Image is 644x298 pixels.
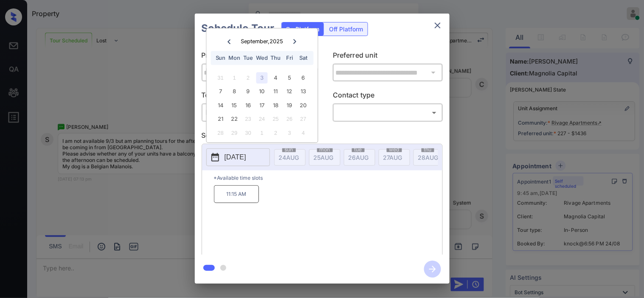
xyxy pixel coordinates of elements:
[284,86,295,97] div: Choose Friday, September 12th, 2025
[270,127,281,139] div: Not available Thursday, October 2nd, 2025
[242,52,254,64] div: Tue
[202,130,443,144] p: Select slot
[229,127,240,139] div: Not available Monday, September 29th, 2025
[270,52,281,64] div: Thu
[256,72,268,84] div: Choose Wednesday, September 3rd, 2025
[225,152,246,162] p: [DATE]
[215,100,226,111] div: Choose Sunday, September 14th, 2025
[270,86,281,97] div: Choose Thursday, September 11th, 2025
[298,72,309,84] div: Choose Saturday, September 6th, 2025
[214,185,259,203] p: 11:15 AM
[270,114,281,125] div: Not available Thursday, September 25th, 2025
[209,71,315,139] div: month 2025-09
[284,52,295,64] div: Fri
[229,114,240,125] div: Choose Monday, September 22nd, 2025
[284,100,295,111] div: Choose Friday, September 19th, 2025
[242,100,254,111] div: Choose Tuesday, September 16th, 2025
[256,86,268,97] div: Choose Wednesday, September 10th, 2025
[215,114,226,125] div: Choose Sunday, September 21st, 2025
[333,50,443,64] p: Preferred unit
[229,72,240,84] div: Not available Monday, September 1st, 2025
[333,90,443,103] p: Contact type
[298,114,309,125] div: Not available Saturday, September 27th, 2025
[298,100,309,111] div: Choose Saturday, September 20th, 2025
[229,100,240,111] div: Choose Monday, September 15th, 2025
[256,127,268,139] div: Not available Wednesday, October 1st, 2025
[242,86,254,97] div: Choose Tuesday, September 9th, 2025
[215,86,226,97] div: Choose Sunday, September 7th, 2025
[256,114,268,125] div: Not available Wednesday, September 24th, 2025
[284,114,295,125] div: Not available Friday, September 26th, 2025
[429,17,446,34] button: close
[298,127,309,139] div: Not available Saturday, October 4th, 2025
[282,22,324,36] div: On Platform
[195,14,281,43] h2: Schedule Tour
[419,258,446,280] button: btn-next
[270,72,281,84] div: Choose Thursday, September 4th, 2025
[325,22,368,36] div: Off Platform
[204,106,309,120] div: In Person
[256,52,268,64] div: Wed
[242,114,254,125] div: Not available Tuesday, September 23rd, 2025
[206,148,270,166] button: [DATE]
[215,127,226,139] div: Not available Sunday, September 28th, 2025
[242,72,254,84] div: Not available Tuesday, September 2nd, 2025
[202,50,312,64] p: Preferred community
[242,127,254,139] div: Not available Tuesday, September 30th, 2025
[284,72,295,84] div: Choose Friday, September 5th, 2025
[215,52,226,64] div: Sun
[229,52,240,64] div: Mon
[241,38,283,45] div: September , 2025
[284,127,295,139] div: Not available Friday, October 3rd, 2025
[256,100,268,111] div: Choose Wednesday, September 17th, 2025
[229,86,240,97] div: Choose Monday, September 8th, 2025
[215,72,226,84] div: Not available Sunday, August 31st, 2025
[202,90,312,103] p: Tour type
[270,100,281,111] div: Choose Thursday, September 18th, 2025
[298,52,309,64] div: Sat
[214,170,442,185] p: *Available time slots
[298,86,309,97] div: Choose Saturday, September 13th, 2025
